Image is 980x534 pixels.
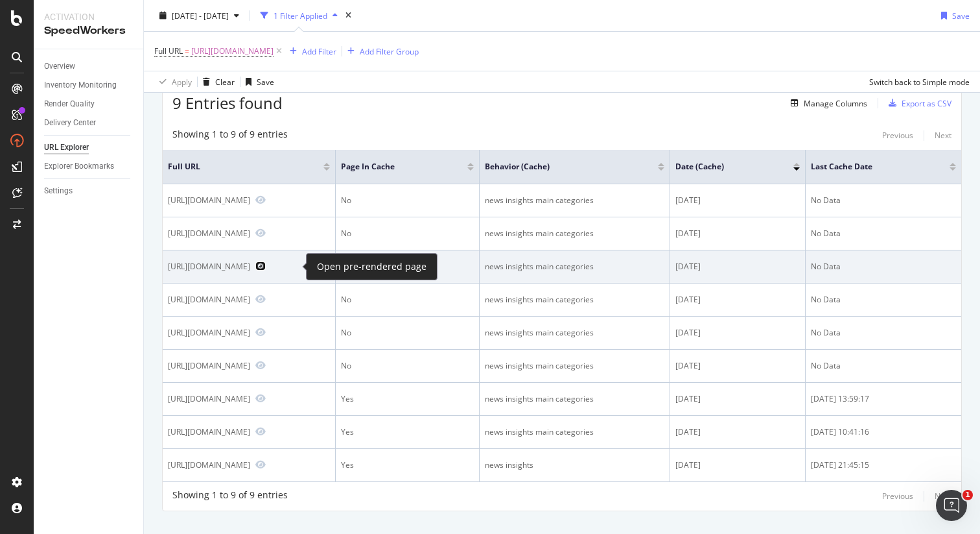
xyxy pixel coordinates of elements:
[255,5,343,26] button: 1 Filter Applied
[255,460,266,469] a: Preview https://www.realtor.com/advice/
[168,327,250,338] div: [URL][DOMAIN_NAME]
[341,393,474,405] div: Yes
[786,95,867,111] button: Manage Columns
[485,261,664,273] div: news insights main categories
[485,195,664,206] div: news insights main categories
[882,489,913,504] button: Previous
[811,426,956,438] div: [DATE] 10:41:16
[341,360,474,372] div: No
[485,327,664,339] div: news insights main categories
[255,328,266,337] a: Preview https://www.realtor.com/advice/
[675,161,775,173] span: Date (Cache)
[154,71,192,92] button: Apply
[168,393,250,404] div: [URL][DOMAIN_NAME]
[902,98,951,109] div: Export as CSV
[485,161,638,173] span: Behavior (Cache)
[952,10,970,21] div: Save
[21,21,31,31] img: logo_orange.svg
[21,34,31,44] img: website_grey.svg
[675,393,800,405] div: [DATE]
[811,327,956,339] div: No Data
[44,79,134,92] a: Inventory Monitoring
[255,228,266,237] a: Preview https://www.realtor.com/advice/
[485,393,664,405] div: news insights main categories
[341,426,474,438] div: Yes
[341,195,474,206] div: No
[168,426,250,437] div: [URL][DOMAIN_NAME]
[38,75,48,86] img: tab_domain_overview_orange.svg
[811,393,956,405] div: [DATE] 13:59:17
[255,195,266,204] a: Preview https://www.realtor.com/advice/
[811,360,956,372] div: No Data
[44,160,114,173] div: Explorer Bookmarks
[240,71,274,92] button: Save
[341,161,448,173] span: Page in Cache
[935,489,951,504] button: Next
[811,195,956,206] div: No Data
[172,76,192,87] div: Apply
[44,97,95,111] div: Render Quality
[936,490,967,521] iframe: Intercom live chat
[34,34,143,44] div: Domain: [DOMAIN_NAME]
[675,426,800,438] div: [DATE]
[168,459,250,470] div: [URL][DOMAIN_NAME]
[44,60,134,73] a: Overview
[44,141,134,154] a: URL Explorer
[360,45,419,56] div: Add Filter Group
[341,327,474,339] div: No
[257,76,274,87] div: Save
[675,360,800,372] div: [DATE]
[168,294,250,305] div: [URL][DOMAIN_NAME]
[864,71,970,92] button: Switch back to Simple mode
[185,45,189,56] span: =
[44,79,117,92] div: Inventory Monitoring
[883,93,951,114] button: Export as CSV
[811,294,956,306] div: No Data
[811,228,956,239] div: No Data
[274,10,327,21] div: 1 Filter Applied
[343,9,354,22] div: times
[172,489,288,504] div: Showing 1 to 9 of 9 entries
[168,360,250,371] div: [URL][DOMAIN_NAME]
[675,327,800,339] div: [DATE]
[255,427,266,436] a: Preview https://www.realtor.com/advice/
[168,161,304,173] span: Full URL
[191,42,274,60] span: [URL][DOMAIN_NAME]
[675,294,800,306] div: [DATE]
[675,195,800,206] div: [DATE]
[485,426,664,438] div: news insights main categories
[44,184,73,198] div: Settings
[44,60,75,73] div: Overview
[882,128,913,143] button: Previous
[675,459,800,471] div: [DATE]
[172,92,283,114] span: 9 Entries found
[962,490,973,500] span: 1
[255,295,266,304] a: Preview https://www.realtor.com/advice/
[341,459,474,471] div: Yes
[936,5,970,26] button: Save
[285,43,336,59] button: Add Filter
[882,491,913,502] div: Previous
[485,228,664,239] div: news insights main categories
[168,228,250,239] div: [URL][DOMAIN_NAME]
[154,45,183,56] span: Full URL
[485,459,664,471] div: news insights
[317,259,426,274] div: Open pre-rendered page
[869,76,970,87] div: Switch back to Simple mode
[215,76,235,87] div: Clear
[44,10,133,23] div: Activation
[342,43,419,59] button: Add Filter Group
[485,360,664,372] div: news insights main categories
[341,294,474,306] div: No
[44,116,134,130] a: Delivery Center
[168,195,250,206] div: [URL][DOMAIN_NAME]
[198,71,235,92] button: Clear
[882,130,913,141] div: Previous
[44,160,134,173] a: Explorer Bookmarks
[935,491,951,502] div: Next
[935,128,951,143] button: Next
[172,10,229,21] span: [DATE] - [DATE]
[341,228,474,239] div: No
[485,294,664,306] div: news insights main categories
[172,128,288,143] div: Showing 1 to 9 of 9 entries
